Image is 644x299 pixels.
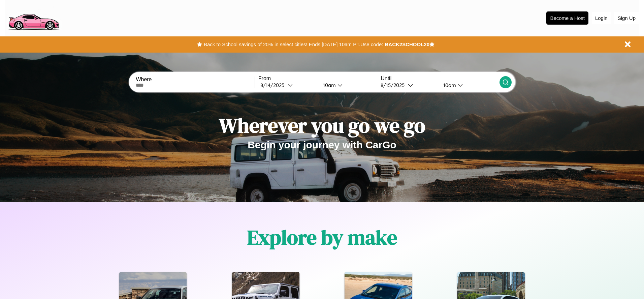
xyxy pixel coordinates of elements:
button: Become a Host [546,11,588,25]
img: logo [5,3,62,32]
h1: Explore by make [247,223,397,251]
label: Where [136,77,254,83]
label: Until [381,76,499,82]
div: 8 / 14 / 2025 [260,82,288,88]
button: Back to School savings of 20% in select cities! Ends [DATE] 10am PT.Use code: [202,40,385,49]
label: From [258,76,377,82]
button: 8/14/2025 [258,82,318,89]
button: 10am [318,82,377,89]
div: 8 / 15 / 2025 [381,82,408,88]
div: 10am [320,82,337,88]
div: 10am [440,82,458,88]
b: BACK2SCHOOL20 [385,41,429,47]
button: 10am [438,82,499,89]
button: Sign Up [614,12,639,24]
button: Login [592,12,611,24]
